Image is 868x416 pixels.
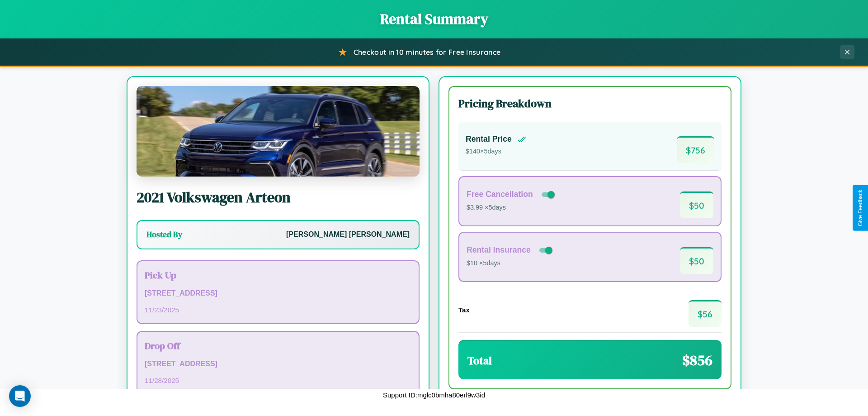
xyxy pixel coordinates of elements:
[458,96,722,111] h3: Pricing Breakdown
[145,374,411,387] p: 11 / 28 / 2025
[145,358,411,371] p: [STREET_ADDRESS]
[682,350,712,370] span: $ 856
[146,229,182,240] h3: Hosted By
[137,187,420,207] h2: 2021 Volkswagen Arteon
[145,304,411,316] p: 11 / 23 / 2025
[145,287,411,300] p: [STREET_ADDRESS]
[466,146,526,158] p: $ 140 × 5 days
[145,339,411,352] h3: Drop Off
[677,136,714,163] span: $ 756
[467,190,533,199] h4: Free Cancellation
[857,190,863,226] div: Give Feedback
[9,9,859,29] h1: Rental Summary
[680,247,713,274] span: $ 50
[689,300,722,327] span: $ 56
[354,48,500,57] span: Checkout in 10 minutes for Free Insurance
[137,86,420,177] img: Volkswagen Arteon
[286,228,410,241] p: [PERSON_NAME] [PERSON_NAME]
[145,268,411,282] h3: Pick Up
[467,353,492,368] h3: Total
[467,245,531,255] h4: Rental Insurance
[9,385,31,407] div: Open Intercom Messenger
[466,134,512,144] h4: Rental Price
[458,306,470,314] h4: Tax
[383,389,485,401] p: Support ID: mglc0bmha80erl9w3id
[467,202,557,214] p: $3.99 × 5 days
[680,191,713,218] span: $ 50
[467,258,554,269] p: $10 × 5 days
